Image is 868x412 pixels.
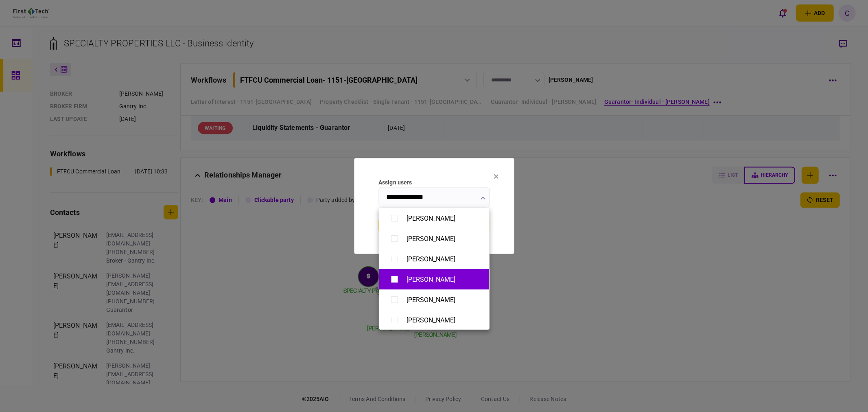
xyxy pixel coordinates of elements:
[407,276,455,283] div: [PERSON_NAME]
[387,272,481,287] button: [PERSON_NAME]
[407,255,455,263] div: [PERSON_NAME]
[387,252,481,266] button: [PERSON_NAME]
[407,215,455,222] div: [PERSON_NAME]
[387,211,481,226] button: [PERSON_NAME]
[387,293,481,307] button: [PERSON_NAME]
[407,235,455,243] div: [PERSON_NAME]
[407,296,455,304] div: [PERSON_NAME]
[387,232,481,246] button: [PERSON_NAME]
[387,313,481,327] button: [PERSON_NAME]
[407,316,455,324] div: [PERSON_NAME]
